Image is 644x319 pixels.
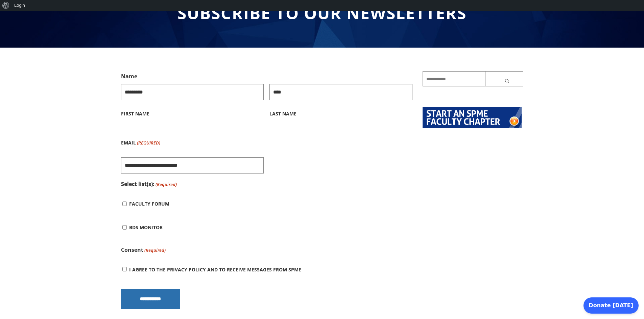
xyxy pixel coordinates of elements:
span: (Required) [155,179,177,189]
legend: Consent [121,245,166,255]
label: Email [121,131,160,155]
legend: Name [121,71,137,81]
span: (Required) [136,131,160,155]
label: I agree to the privacy policy and to receive messages from SPME [129,266,301,273]
img: start-chapter2.png [423,107,522,128]
label: First Name [121,100,264,126]
iframe: reCAPTCHA [269,131,372,157]
span: (Required) [144,245,166,255]
legend: Select list(s): [121,179,177,189]
label: Faculty Forum [129,192,169,216]
label: BDS Monitor [129,216,163,239]
label: Last Name [269,100,412,126]
span: Subscribe to Our Newsletters [177,2,467,24]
